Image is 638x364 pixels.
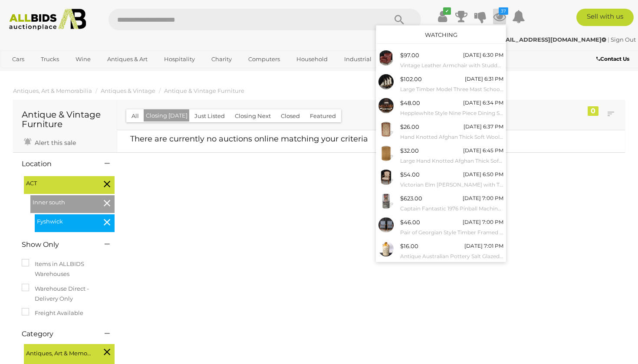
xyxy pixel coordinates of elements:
a: Antique & Vintage Furniture [164,87,244,94]
label: Warehouse Direct - Delivery Only [22,284,108,304]
a: $48.00 [DATE] 6:34 PM Hepplewhite Style Nine Piece Dining Suite [376,96,506,120]
img: 53931-51a.JPG [378,74,394,89]
a: Contact Us [596,54,631,64]
a: $54.00 [DATE] 6:50 PM Victorian Elm [PERSON_NAME] with Tapestry Seat and Back [376,167,506,191]
a: ✔ [436,9,449,24]
div: [DATE] 7:00 PM [463,217,503,227]
span: $54.00 [400,171,420,178]
span: | [608,36,609,43]
span: $26.00 [400,123,419,130]
a: $16.00 [DATE] 7:01 PM Antique Australian Pottery Salt Glazed [PERSON_NAME] for Wy Wy [PERSON_NAME... [376,239,506,263]
a: Alert this sale [22,135,78,148]
small: Captain Fantastic 1976 Pinball Machine by [PERSON_NAME] [400,204,503,213]
div: [DATE] 6:37 PM [464,122,503,131]
img: Allbids.com.au [5,9,91,30]
img: 51417-173a.jpg [378,241,394,256]
a: Watching [425,31,457,38]
img: 53981-9a.jpg [378,193,394,209]
button: Featured [305,109,341,123]
button: Search [378,9,421,30]
a: [GEOGRAPHIC_DATA] [7,66,79,81]
a: Hospitality [158,52,201,66]
div: [DATE] 6:45 PM [463,146,503,155]
a: Sell with us [576,9,634,26]
a: $26.00 [DATE] 6:37 PM Hand Knotted Afghan Thick Soft Wool Rug with Restrained Design [376,120,506,144]
a: Charity [206,52,237,66]
small: Pair of Georgian Style Timber Framed Armchairs [400,228,503,237]
a: Cars [7,52,30,66]
span: Fyshwick [37,216,102,226]
a: Antiques, Art & Memorabilia [13,87,92,94]
span: $32.00 [400,147,419,154]
h4: Location [22,160,92,168]
div: [DATE] 6:34 PM [463,98,503,108]
i: ✔ [443,7,451,15]
small: Hepplewhite Style Nine Piece Dining Suite [400,108,503,118]
small: Antique Australian Pottery Salt Glazed [PERSON_NAME] for Wy Wy [PERSON_NAME] Brewed & Aerated Bev... [400,252,503,261]
span: Inner south [33,197,98,207]
a: [EMAIL_ADDRESS][DOMAIN_NAME] [494,36,608,43]
span: $46.00 [400,219,420,226]
strong: [EMAIL_ADDRESS][DOMAIN_NAME] [494,36,606,43]
button: Closed [276,109,305,123]
h1: Antique & Vintage Furniture [22,110,108,129]
a: Household [291,52,333,66]
a: Antiques & Vintage [101,87,155,94]
a: $623.00 [DATE] 7:00 PM Captain Fantastic 1976 Pinball Machine by [PERSON_NAME] [376,191,506,215]
span: $102.00 [400,75,422,82]
span: Alert this sale [33,139,76,147]
span: Antiques, Art & Memorabilia [26,346,91,358]
h4: Show Only [22,241,92,249]
a: Industrial [339,52,377,66]
label: Items in ALLBIDS Warehouses [22,259,108,279]
span: $16.00 [400,243,418,249]
button: Just Listed [189,109,230,123]
a: $102.00 [DATE] 6:31 PM Large Timber Model Three Mast Schooner Atlantic [376,72,506,96]
img: 53646-35a.JPG [378,50,394,66]
a: Antiques & Art [102,52,153,66]
span: ACT [26,178,91,188]
div: [DATE] 7:01 PM [464,241,503,251]
button: Closing [DATE] [144,109,190,122]
a: $32.00 [DATE] 6:45 PM Large Hand Knotted Afghan Thick Soft Wool Carpet with Restrained Herati Pat... [376,144,506,167]
div: [DATE] 7:00 PM [463,193,503,203]
button: All [126,109,144,123]
i: 37 [499,7,508,15]
button: Closing Next [230,109,276,123]
small: Large Timber Model Three Mast Schooner Atlantic [400,85,503,94]
img: 54102-2a.JPG [378,170,394,185]
small: Hand Knotted Afghan Thick Soft Wool Rug with Restrained Design [400,132,503,142]
b: Contact Us [596,56,629,62]
label: Freight Available [22,308,83,318]
small: Large Hand Knotted Afghan Thick Soft Wool Carpet with Restrained Herati Pattern [400,156,503,166]
img: 54093-5a.JPG [378,217,394,233]
a: Sign Out [611,36,636,43]
a: Computers [243,52,286,66]
div: [DATE] 6:30 PM [463,50,503,60]
span: $97.00 [400,52,419,59]
small: Victorian Elm [PERSON_NAME] with Tapestry Seat and Back [400,180,503,190]
div: [DATE] 6:31 PM [465,74,503,84]
span: There are currently no auctions online matching your criteria [130,134,368,144]
a: $97.00 [DATE] 6:30 PM Vintage Leather Armchair with Studded Trim by Arhaus Furniture [376,48,506,72]
div: [DATE] 6:50 PM [463,170,503,179]
a: 37 [493,9,506,24]
img: 51797-72a.JPG [378,122,394,137]
div: 0 [588,106,599,116]
a: $46.00 [DATE] 7:00 PM Pair of Georgian Style Timber Framed Armchairs [376,215,506,239]
img: 54102-1a.JPG [378,98,394,113]
img: 51797-95a.JPG [378,146,394,161]
a: Wine [70,52,96,66]
small: Vintage Leather Armchair with Studded Trim by Arhaus Furniture [400,61,503,70]
span: $623.00 [400,195,422,202]
a: Trucks [35,52,65,66]
h4: Category [22,330,92,338]
span: $48.00 [400,99,420,106]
